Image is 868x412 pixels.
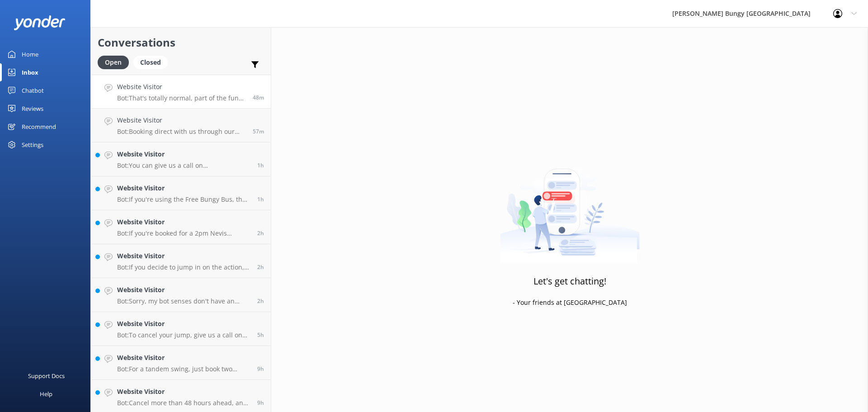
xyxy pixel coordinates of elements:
[117,319,250,329] h4: Website Visitor
[91,278,271,312] a: Website VisitorBot:Sorry, my bot senses don't have an answer for that, please try and rephrase yo...
[91,176,271,210] a: Website VisitorBot:If you're using the Free Bungy Bus, the time shown is the bus departure time, ...
[91,346,271,380] a: Website VisitorBot:For a tandem swing, just book two individual spots for the same time and note ...
[91,312,271,346] a: Website VisitorBot:To cancel your jump, give us a call on [PHONE_NUMBER] or [PHONE_NUMBER], or sh...
[117,387,250,397] h4: Website Visitor
[117,331,250,339] p: Bot: To cancel your jump, give us a call on [PHONE_NUMBER] or [PHONE_NUMBER], or shoot us an emai...
[117,365,250,373] p: Bot: For a tandem swing, just book two individual spots for the same time and note that you want ...
[22,118,56,136] div: Recommend
[117,128,246,136] p: Bot: Booking direct with us through our website always offers the best prices. Our combos are the...
[257,161,264,169] span: Sep 12 2025 09:30am (UTC +12:00) Pacific/Auckland
[117,149,250,159] h4: Website Visitor
[98,57,133,67] a: Open
[91,142,271,176] a: Website VisitorBot:You can give us a call on [PHONE_NUMBER] or [PHONE_NUMBER] to chat with a crew...
[253,94,264,101] span: Sep 12 2025 09:58am (UTC +12:00) Pacific/Auckland
[117,161,250,170] p: Bot: You can give us a call on [PHONE_NUMBER] or [PHONE_NUMBER] to chat with a crew member. Our o...
[91,210,271,244] a: Website VisitorBot:If you're booked for a 2pm Nevis activity, the bus departure time is 2pm. Make...
[117,229,250,237] p: Bot: If you're booked for a 2pm Nevis activity, the bus departure time is 2pm. Make sure to check...
[257,399,264,407] span: Sep 12 2025 01:23am (UTC +12:00) Pacific/Auckland
[117,263,250,271] p: Bot: If you decide to jump in on the action, you'll just need to pay the regular swing price. Spe...
[91,244,271,278] a: Website VisitorBot:If you decide to jump in on the action, you'll just need to pay the regular sw...
[22,45,38,63] div: Home
[22,63,38,81] div: Inbox
[257,229,264,237] span: Sep 12 2025 08:23am (UTC +12:00) Pacific/Auckland
[117,195,250,204] p: Bot: If you're using the Free Bungy Bus, the time shown is the bus departure time, so be there 30...
[117,217,250,227] h4: Website Visitor
[117,297,250,305] p: Bot: Sorry, my bot senses don't have an answer for that, please try and rephrase your question, I...
[257,297,264,305] span: Sep 12 2025 08:21am (UTC +12:00) Pacific/Auckland
[500,150,640,263] img: artwork of a man stealing a conversation from at giant smartphone
[117,82,246,92] h4: Website Visitor
[117,353,250,363] h4: Website Visitor
[117,251,250,261] h4: Website Visitor
[98,56,129,69] div: Open
[91,109,271,142] a: Website VisitorBot:Booking direct with us through our website always offers the best prices. Our ...
[28,367,65,385] div: Support Docs
[22,99,43,118] div: Reviews
[22,136,43,154] div: Settings
[91,75,271,109] a: Website VisitorBot:That's totally normal, part of the fun and what leads to feeling accomplished ...
[133,56,168,69] div: Closed
[253,128,264,135] span: Sep 12 2025 09:48am (UTC +12:00) Pacific/Auckland
[117,285,250,295] h4: Website Visitor
[133,57,172,67] a: Closed
[257,195,264,203] span: Sep 12 2025 09:14am (UTC +12:00) Pacific/Auckland
[533,274,606,289] h3: Let's get chatting!
[22,81,44,99] div: Chatbot
[117,94,246,102] p: Bot: That's totally normal, part of the fun and what leads to feeling accomplished post activity....
[40,385,52,403] div: Help
[14,15,66,30] img: yonder-white-logo.png
[257,365,264,373] span: Sep 12 2025 01:35am (UTC +12:00) Pacific/Auckland
[257,331,264,339] span: Sep 12 2025 05:06am (UTC +12:00) Pacific/Auckland
[117,399,250,407] p: Bot: Cancel more than 48 hours ahead, and you're sweet with a 100% refund. Less than 48 hours? No...
[117,183,250,193] h4: Website Visitor
[257,263,264,271] span: Sep 12 2025 08:22am (UTC +12:00) Pacific/Auckland
[513,298,627,308] p: - Your friends at [GEOGRAPHIC_DATA]
[117,115,246,125] h4: Website Visitor
[98,34,264,51] h2: Conversations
